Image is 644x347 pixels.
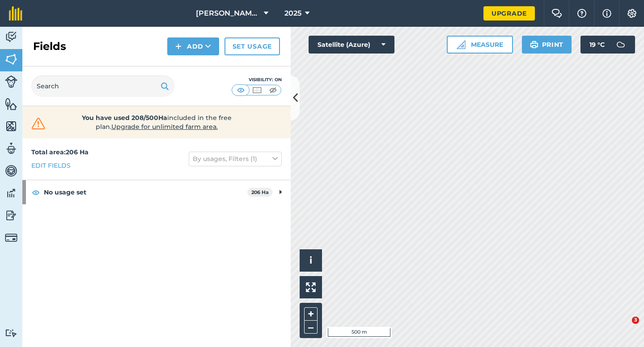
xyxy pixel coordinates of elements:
[483,6,535,21] a: Upgrade
[306,282,316,292] img: Four arrows, one pointing top left, one top right, one bottom right and the last bottom left
[551,9,562,18] img: Two speech bubbles overlapping with the left bubble in the forefront
[5,53,17,66] img: svg+xml;base64,PHN2ZyB4bWxucz0iaHR0cDovL3d3dy53My5vcmcvMjAwMC9zdmciIHdpZHRoPSI1NiIgaGVpZ2h0PSI2MC...
[32,187,40,198] img: svg+xml;base64,PHN2ZyB4bWxucz0iaHR0cDovL3d3dy53My5vcmcvMjAwMC9zdmciIHdpZHRoPSIxOCIgaGVpZ2h0PSIyNC...
[5,164,17,178] img: svg+xml;base64,PD94bWwgdmVyc2lvbj0iMS4wIiBlbmNvZGluZz0idXRmLTgiPz4KPCEtLSBHZW5lcmF0b3I6IEFkb2JlIE...
[22,180,291,204] div: No usage set206 Ha
[235,86,246,95] img: svg+xml;base64,PHN2ZyB4bWxucz0iaHR0cDovL3d3dy53My5vcmcvMjAwMC9zdmciIHdpZHRoPSI1MCIgaGVpZ2h0PSI0MC...
[251,86,263,95] img: svg+xml;base64,PHN2ZyB4bWxucz0iaHR0cDovL3d3dy53My5vcmcvMjAwMC9zdmciIHdpZHRoPSI1MCIgaGVpZ2h0PSI0MC...
[61,113,252,131] span: included in the free plan .
[225,37,280,55] a: Set usage
[5,329,17,337] img: svg+xml;base64,PD94bWwgdmVyc2lvbj0iMS4wIiBlbmNvZGluZz0idXRmLTgiPz4KPCEtLSBHZW5lcmF0b3I6IEFkb2JlIE...
[82,114,167,122] strong: You have used 208/500Ha
[5,231,17,244] img: svg+xml;base64,PD94bWwgdmVyc2lvbj0iMS4wIiBlbmNvZGluZz0idXRmLTgiPz4KPCEtLSBHZW5lcmF0b3I6IEFkb2JlIE...
[5,97,17,111] img: svg+xml;base64,PHN2ZyB4bWxucz0iaHR0cDovL3d3dy53My5vcmcvMjAwMC9zdmciIHdpZHRoPSI1NiIgaGVpZ2h0PSI2MC...
[44,180,247,204] strong: No usage set
[304,307,318,321] button: +
[580,36,635,54] button: 19 °C
[530,39,538,50] img: svg+xml;base64,PHN2ZyB4bWxucz0iaHR0cDovL3d3dy53My5vcmcvMjAwMC9zdmciIHdpZHRoPSIxOSIgaGVpZ2h0PSIyNC...
[267,86,279,95] img: svg+xml;base64,PHN2ZyB4bWxucz0iaHR0cDovL3d3dy53My5vcmcvMjAwMC9zdmciIHdpZHRoPSI1MCIgaGVpZ2h0PSI0MC...
[30,113,284,131] a: You have used 208/500Haincluded in the free plan.Upgrade for unlimited farm area.
[251,189,269,195] strong: 206 Ha
[304,321,318,334] button: –
[457,40,466,49] img: Ruler icon
[614,317,635,338] iframe: Intercom live chat
[31,148,89,156] strong: Total area : 206 Ha
[300,249,322,272] button: i
[589,36,605,54] span: 19 ° C
[232,76,282,83] div: Visibility: On
[31,161,71,170] a: Edit fields
[5,120,17,133] img: svg+xml;base64,PHN2ZyB4bWxucz0iaHR0cDovL3d3dy53My5vcmcvMjAwMC9zdmciIHdpZHRoPSI1NiIgaGVpZ2h0PSI2MC...
[284,8,301,19] span: 2025
[167,37,219,55] button: Add
[612,36,630,54] img: svg+xml;base64,PD94bWwgdmVyc2lvbj0iMS4wIiBlbmNvZGluZz0idXRmLTgiPz4KPCEtLSBHZW5lcmF0b3I6IEFkb2JlIE...
[5,75,17,88] img: svg+xml;base64,PD94bWwgdmVyc2lvbj0iMS4wIiBlbmNvZGluZz0idXRmLTgiPz4KPCEtLSBHZW5lcmF0b3I6IEFkb2JlIE...
[111,123,218,131] span: Upgrade for unlimited farm area.
[5,142,17,155] img: svg+xml;base64,PD94bWwgdmVyc2lvbj0iMS4wIiBlbmNvZGluZz0idXRmLTgiPz4KPCEtLSBHZW5lcmF0b3I6IEFkb2JlIE...
[175,41,182,52] img: svg+xml;base64,PHN2ZyB4bWxucz0iaHR0cDovL3d3dy53My5vcmcvMjAwMC9zdmciIHdpZHRoPSIxNCIgaGVpZ2h0PSIyNC...
[196,8,260,19] span: [PERSON_NAME] & Sons
[522,36,572,54] button: Print
[31,75,174,97] input: Search
[5,209,17,222] img: svg+xml;base64,PD94bWwgdmVyc2lvbj0iMS4wIiBlbmNvZGluZz0idXRmLTgiPz4KPCEtLSBHZW5lcmF0b3I6IEFkb2JlIE...
[447,36,513,54] button: Measure
[5,186,17,200] img: svg+xml;base64,PD94bWwgdmVyc2lvbj0iMS4wIiBlbmNvZGluZz0idXRmLTgiPz4KPCEtLSBHZW5lcmF0b3I6IEFkb2JlIE...
[5,30,17,44] img: svg+xml;base64,PD94bWwgdmVyc2lvbj0iMS4wIiBlbmNvZGluZz0idXRmLTgiPz4KPCEtLSBHZW5lcmF0b3I6IEFkb2JlIE...
[632,317,639,324] span: 3
[9,6,22,21] img: fieldmargin Logo
[189,152,282,166] button: By usages, Filters (1)
[627,9,637,18] img: A cog icon
[309,36,394,54] button: Satellite (Azure)
[161,81,169,91] img: svg+xml;base64,PHN2ZyB4bWxucz0iaHR0cDovL3d3dy53My5vcmcvMjAwMC9zdmciIHdpZHRoPSIxOSIgaGVpZ2h0PSIyNC...
[30,117,47,130] img: svg+xml;base64,PHN2ZyB4bWxucz0iaHR0cDovL3d3dy53My5vcmcvMjAwMC9zdmciIHdpZHRoPSIzMiIgaGVpZ2h0PSIzMC...
[33,39,66,54] h2: Fields
[309,255,312,266] span: i
[576,9,587,18] img: A question mark icon
[602,8,611,19] img: svg+xml;base64,PHN2ZyB4bWxucz0iaHR0cDovL3d3dy53My5vcmcvMjAwMC9zdmciIHdpZHRoPSIxNyIgaGVpZ2h0PSIxNy...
